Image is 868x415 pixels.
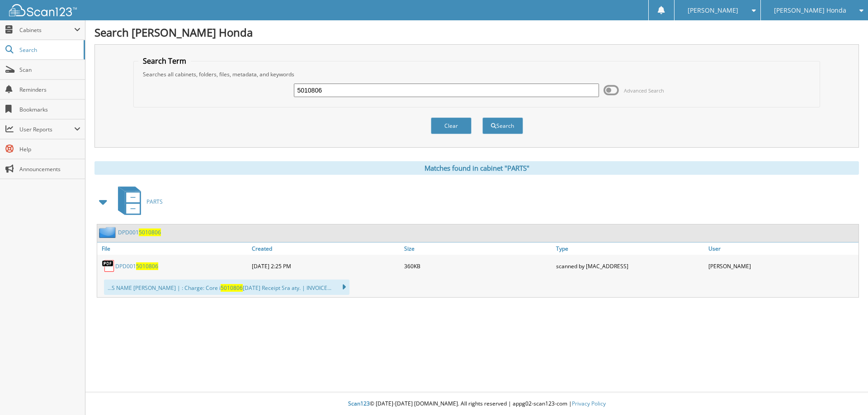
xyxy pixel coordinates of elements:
[348,400,370,407] span: Scan123
[402,257,554,275] div: 360KB
[97,242,250,255] a: File
[823,372,868,415] iframe: Chat Widget
[85,393,868,415] div: © [DATE]-[DATE] [DOMAIN_NAME]. All rights reserved | appg02-scan123-com |
[19,86,80,93] span: Reminders
[402,242,554,255] a: Size
[19,66,80,74] span: Scan
[139,228,161,236] span: 5010806
[572,400,606,407] a: Privacy Policy
[104,280,349,295] div: ...S NAME [PERSON_NAME] | : Charge: Core i [DATE] Receipt Sra aty. | INVOICE...
[94,161,859,175] div: Matches found in cabinet "PARTS"
[138,56,191,66] legend: Search Term
[221,284,243,292] span: 5010806
[115,262,158,270] a: DPD0015010806
[774,8,846,13] span: [PERSON_NAME] Honda
[19,165,80,173] span: Announcements
[431,117,472,134] button: Clear
[482,117,523,134] button: Search
[554,257,706,275] div: scanned by [MAC_ADDRESS]
[19,145,80,153] span: Help
[113,184,163,219] a: PARTS
[19,106,80,113] span: Bookmarks
[250,242,402,255] a: Created
[9,4,77,16] img: scan123-logo-white.svg
[706,257,859,275] div: [PERSON_NAME]
[138,70,816,78] div: Searches all cabinets, folders, files, metadata, and keywords
[118,228,161,236] a: DPD0015010806
[250,257,402,275] div: [DATE] 2:25 PM
[136,262,158,270] span: 5010806
[102,259,115,273] img: PDF.png
[624,87,664,94] span: Advanced Search
[19,46,79,54] span: Search
[706,242,859,255] a: User
[99,227,118,238] img: folder2.png
[688,8,738,13] span: [PERSON_NAME]
[146,198,163,205] span: PARTS
[19,26,74,34] span: Cabinets
[554,242,706,255] a: Type
[19,126,74,133] span: User Reports
[94,25,859,40] h1: Search [PERSON_NAME] Honda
